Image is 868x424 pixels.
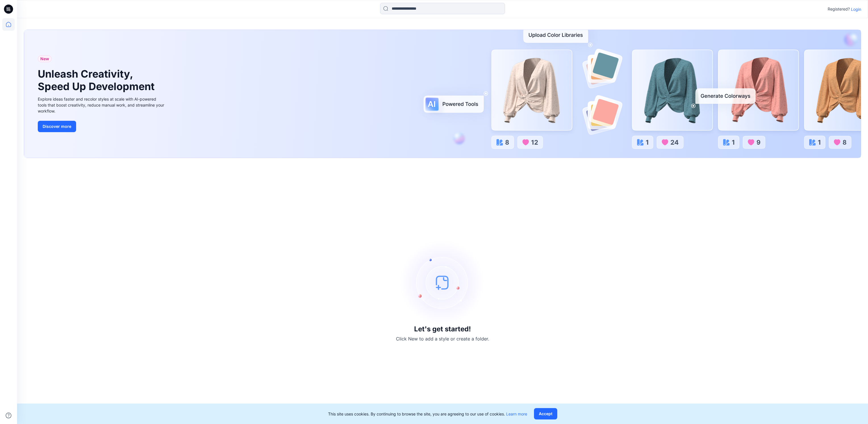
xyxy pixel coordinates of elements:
[38,121,76,132] button: Discover more
[38,121,166,132] a: Discover more
[328,411,527,417] p: This site uses cookies. By continuing to browse the site, you are agreeing to our use of cookies.
[40,55,49,62] span: New
[396,335,489,342] p: Click New to add a style or create a folder.
[851,6,861,12] p: Login
[38,96,166,114] div: Explore ideas faster and recolor styles at scale with AI-powered tools that boost creativity, red...
[828,6,850,13] p: Registered?
[400,240,485,325] img: empty-state-image.svg
[414,325,471,333] h3: Let's get started!
[38,68,157,92] h1: Unleash Creativity, Speed Up Development
[534,408,557,419] button: Accept
[506,411,527,416] a: Learn more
